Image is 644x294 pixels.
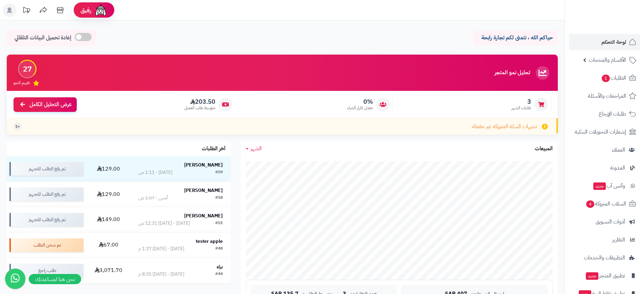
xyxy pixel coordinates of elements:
[569,250,640,266] a: التطبيقات والخدمات
[86,182,130,207] td: 129.00
[86,207,130,232] td: 149.00
[29,101,72,109] span: عرض التحليل الكامل
[184,105,215,111] span: متوسط طلب العميل
[138,220,190,227] div: [DATE] - [DATE] 12:31 ص
[585,271,625,280] span: تطبيق المتجر
[569,88,640,104] a: المراجعات والأسئلة
[138,169,172,176] div: [DATE] - 1:11 ص
[215,195,223,201] div: #58
[94,3,108,17] img: ai-face.png
[9,213,84,227] div: تم رفع الطلب للتجهيز
[569,70,640,86] a: الطلبات1
[612,235,625,244] span: التقارير
[599,109,626,119] span: طلبات الإرجاع
[569,232,640,248] a: التقارير
[184,187,223,194] strong: [PERSON_NAME]
[511,105,531,111] span: طلبات الشهر
[569,178,640,194] a: وآتس آبجديد
[15,124,20,130] span: +1
[569,124,640,140] a: إشعارات التحويلات البنكية
[9,264,84,277] div: طلب راجع
[593,182,606,190] span: جديد
[601,37,626,47] span: لوحة التحكم
[347,105,373,111] span: معدل تكرار الشراء
[569,142,640,158] a: العملاء
[86,258,130,283] td: 3,071.70
[575,127,626,137] span: إشعارات التحويلات البنكية
[215,220,223,227] div: #51
[347,98,373,105] span: 0%
[495,70,530,76] h3: تحليل نمو المتجر
[196,238,223,245] strong: tester apple
[593,181,625,191] span: وآتس آب
[184,212,223,219] strong: [PERSON_NAME]
[598,19,638,33] img: logo-2.png
[215,169,223,176] div: #59
[86,233,130,258] td: 67.00
[15,34,71,42] span: إعادة تحميل البيانات التلقائي
[9,188,84,201] div: تم رفع الطلب للتجهيز
[215,271,223,278] div: #44
[14,80,30,86] span: تقييم النمو
[138,246,184,252] div: [DATE] - [DATE] 1:37 م
[478,34,553,42] p: حياكم الله ، نتمنى لكم تجارة رابحة
[86,156,130,181] td: 129.00
[535,146,553,152] h3: المبيعات
[184,161,223,169] strong: [PERSON_NAME]
[569,34,640,50] a: لوحة التحكم
[602,75,610,82] span: 1
[215,246,223,252] div: #48
[472,123,537,131] span: تنبيهات السلة المتروكة غير مفعلة
[138,271,184,278] div: [DATE] - [DATE] 8:35 م
[610,163,625,173] span: المدونة
[9,162,84,176] div: تم رفع الطلب للتجهيز
[569,106,640,122] a: طلبات الإرجاع
[584,253,625,262] span: التطبيقات والخدمات
[202,146,225,152] h3: آخر الطلبات
[586,199,626,209] span: السلات المتروكة
[138,195,168,201] div: أمس - 1:07 ص
[569,160,640,176] a: المدونة
[511,98,531,105] span: 3
[586,272,598,280] span: جديد
[18,3,35,19] a: تحديثات المنصة
[184,98,215,105] span: 203.50
[586,200,594,208] span: 4
[588,91,626,101] span: المراجعات والأسئلة
[246,145,262,153] a: الشهر
[589,55,626,65] span: الأقسام والمنتجات
[612,145,625,155] span: العملاء
[569,214,640,230] a: أدوات التسويق
[596,217,625,227] span: أدوات التسويق
[601,73,626,83] span: الطلبات
[569,268,640,284] a: تطبيق المتجرجديد
[14,97,77,112] a: عرض التحليل الكامل
[80,6,91,14] span: رفيق
[251,144,262,153] span: الشهر
[9,238,84,252] div: تم شحن الطلب
[569,196,640,212] a: السلات المتروكة4
[217,263,223,270] strong: براء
